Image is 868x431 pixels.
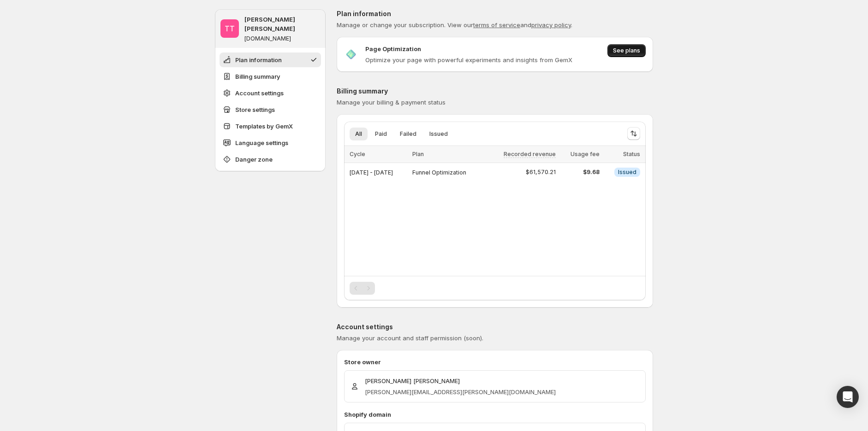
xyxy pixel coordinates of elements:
p: Store owner [344,357,646,367]
p: [PERSON_NAME] [PERSON_NAME] [244,15,320,33]
p: Plan information [337,9,653,18]
span: Language settings [235,138,288,147]
span: [DATE] - [DATE] [350,169,393,176]
button: Account settings [220,86,321,100]
span: Plan information [235,55,282,64]
span: Paid [375,130,387,138]
p: Optimize your page with powerful experiments and insights from GemX [365,55,572,64]
text: TT [225,24,235,33]
span: Status [623,151,640,157]
img: Page Optimization [344,47,358,61]
span: $61,570.21 [526,169,556,176]
button: Billing summary [220,69,321,84]
button: Templates by GemX [220,119,321,134]
span: Recorded revenue [504,151,556,158]
button: Language settings [220,135,321,150]
div: Open Intercom Messenger [837,386,859,408]
span: Failed [400,130,416,138]
nav: Pagination [350,282,375,295]
p: Shopify domain [344,410,646,419]
span: Funnel Optimization [412,169,466,176]
a: terms of service [473,21,520,29]
span: Issued [618,169,636,176]
p: [PERSON_NAME][EMAIL_ADDRESS][PERSON_NAME][DOMAIN_NAME] [365,387,556,396]
p: Account settings [337,322,653,332]
span: Manage your account and staff permission (soon). [337,334,483,342]
span: See plans [613,47,640,54]
button: Danger zone [220,152,321,167]
p: [DOMAIN_NAME] [244,35,291,42]
button: Store settings [220,102,321,117]
button: Plan information [220,52,321,67]
button: Sort the results [627,127,640,140]
span: Account settings [235,88,284,98]
span: Danger zone [235,155,273,164]
span: All [355,130,362,138]
span: Templates by GemX [235,122,293,131]
span: Issued [429,130,448,138]
span: Manage your billing & payment status [337,99,446,106]
span: Tanya Tanya [220,19,239,38]
span: Manage or change your subscription. View our and . [337,21,572,29]
span: Billing summary [235,72,280,81]
span: Plan [412,151,424,157]
p: Billing summary [337,87,653,96]
p: Page Optimization [365,44,421,53]
button: See plans [607,44,646,57]
span: Cycle [350,151,365,157]
p: [PERSON_NAME] [PERSON_NAME] [365,376,556,385]
a: privacy policy [531,21,571,29]
span: Usage fee [571,151,600,157]
span: $9.68 [561,169,600,176]
span: Store settings [235,105,275,114]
